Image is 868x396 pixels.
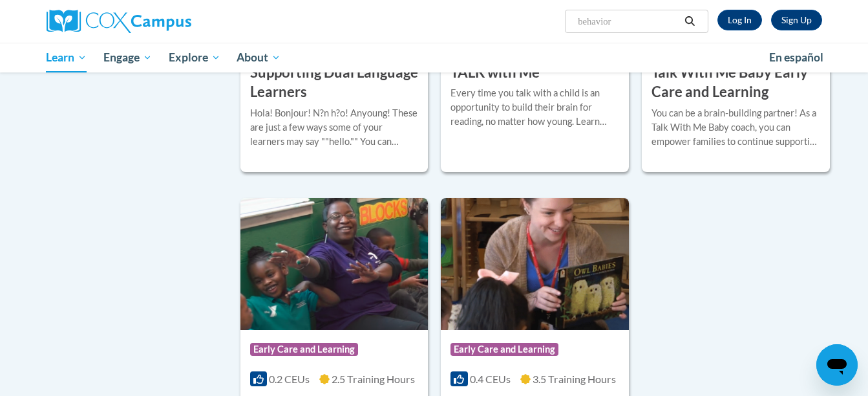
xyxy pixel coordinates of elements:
div: You can be a brain-building partner! As a Talk With Me Baby coach, you can empower families to co... [651,106,820,149]
span: 0.4 CEUs [470,373,511,385]
div: Hola! Bonjour! N?n h?o! Anyoung! These are just a few ways some of your learners may say ""hello.... [250,106,419,149]
span: Engage [103,50,152,65]
span: Early Care and Learning [450,343,558,356]
h3: TALK with Me [450,63,540,83]
div: Every time you talk with a child is an opportunity to build their brain for reading, no matter ho... [450,86,619,129]
a: En español [761,44,832,71]
span: 0.2 CEUs [269,373,310,385]
img: Course Logo [240,198,429,330]
a: Cox Campus [47,10,292,33]
span: 3.5 Training Hours [533,373,616,385]
a: Log In [717,10,762,30]
h3: Supporting Dual Language Learners [250,63,419,103]
iframe: Button to launch messaging window [816,344,858,386]
img: Cox Campus [47,10,191,33]
a: Engage [95,43,160,72]
span: Learn [46,50,87,65]
h3: Talk With Me Baby Early Care and Learning [651,63,820,103]
div: Main menu [27,43,842,72]
a: About [228,43,289,72]
input: Search Courses [577,14,680,29]
a: Register [771,10,822,30]
span: En español [769,50,823,64]
span: About [237,50,281,65]
a: Learn [38,43,96,72]
a: Explore [160,43,229,72]
span: Early Care and Learning [250,343,358,356]
span: Explore [169,50,220,65]
span: 2.5 Training Hours [332,373,415,385]
button: Search [680,14,699,29]
img: Course Logo [441,198,629,330]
